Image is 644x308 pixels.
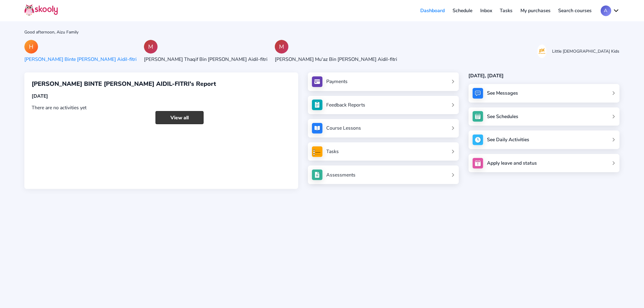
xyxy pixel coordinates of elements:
[144,56,268,63] div: [PERSON_NAME] Thaqif Bin [PERSON_NAME] Aidil-fitri
[552,48,620,54] div: Little [DEMOGRAPHIC_DATA] Kids
[32,104,291,111] div: There are no activities yet
[32,80,216,88] span: [PERSON_NAME] BINTE [PERSON_NAME] AIDIL-FITRI's Report
[326,102,365,108] div: Feedback Reports
[156,111,204,124] a: View all
[312,76,455,87] a: Payments
[601,5,620,16] button: Achevron down outline
[326,78,348,85] div: Payments
[312,123,455,134] a: Course Lessons
[417,6,449,16] a: Dashboard
[473,88,483,99] img: messages.jpg
[275,56,397,63] div: [PERSON_NAME] Mu'az Bin [PERSON_NAME] Aidil-fitri
[473,158,483,169] img: apply_leave.jpg
[469,72,620,79] div: [DATE], [DATE]
[496,6,517,16] a: Tasks
[469,154,620,173] a: Apply leave and status
[312,100,455,110] a: Feedback Reports
[326,148,339,155] div: Tasks
[487,136,529,143] div: See Daily Activities
[473,135,483,145] img: activity.jpg
[555,6,596,16] a: Search courses
[312,76,323,87] img: payments.jpg
[469,107,620,126] a: See Schedules
[312,170,455,180] a: Assessments
[24,29,620,35] div: Good afternoon, Aizu Family
[312,123,323,134] img: courses.jpg
[487,90,518,96] div: See Messages
[326,172,355,178] div: Assessments
[326,125,361,131] div: Course Lessons
[275,40,289,54] div: M
[537,44,547,58] img: 202206020728219298424966833748702edCh6KSZj3g9gnNzH.jpeg
[516,6,555,16] a: My purchases
[449,6,477,16] a: Schedule
[487,160,537,166] div: Apply leave and status
[24,40,38,54] div: H
[24,56,137,63] div: [PERSON_NAME] Binte [PERSON_NAME] Aidil-fitri
[469,131,620,149] a: See Daily Activities
[487,113,518,120] div: See Schedules
[312,146,455,157] a: Tasks
[312,170,323,180] img: assessments.jpg
[473,111,483,122] img: schedule.jpg
[32,93,291,100] div: [DATE]
[24,4,58,16] img: Skooly
[476,6,496,16] a: Inbox
[312,146,323,157] img: tasksForMpWeb.png
[144,40,158,54] div: M
[312,100,323,110] img: see_atten.jpg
